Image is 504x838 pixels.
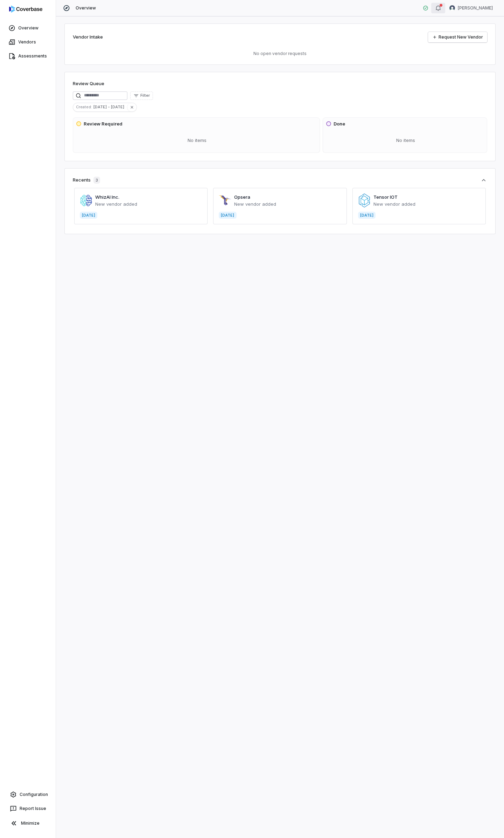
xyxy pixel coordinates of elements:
[373,194,398,200] a: Tensor IOT
[1,50,54,62] a: Assessments
[449,5,455,11] img: Jesse Nord avatar
[73,177,100,184] div: Recents
[76,5,96,11] span: Overview
[93,177,100,184] span: 3
[3,802,53,815] button: Report Issue
[73,177,487,184] button: Recents3
[130,91,153,100] button: Filter
[3,816,53,830] button: Minimize
[445,3,497,13] button: Jesse Nord avatar[PERSON_NAME]
[1,22,54,34] a: Overview
[93,104,127,110] span: [DATE] - [DATE]
[428,32,487,42] a: Request New Vendor
[84,121,122,128] h3: Review Required
[458,5,493,11] span: [PERSON_NAME]
[73,104,93,110] span: Created :
[95,194,119,200] a: WhizAI Inc.
[326,131,485,150] div: No items
[1,36,54,48] a: Vendors
[3,788,53,801] a: Configuration
[73,51,487,56] p: No open vendor requests
[234,194,250,200] a: Opsera
[140,93,150,98] span: Filter
[73,34,103,41] h2: Vendor Intake
[334,121,345,128] h3: Done
[73,80,104,87] h1: Review Queue
[76,131,318,150] div: No items
[9,6,42,13] img: logo-D7KZi-bG.svg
